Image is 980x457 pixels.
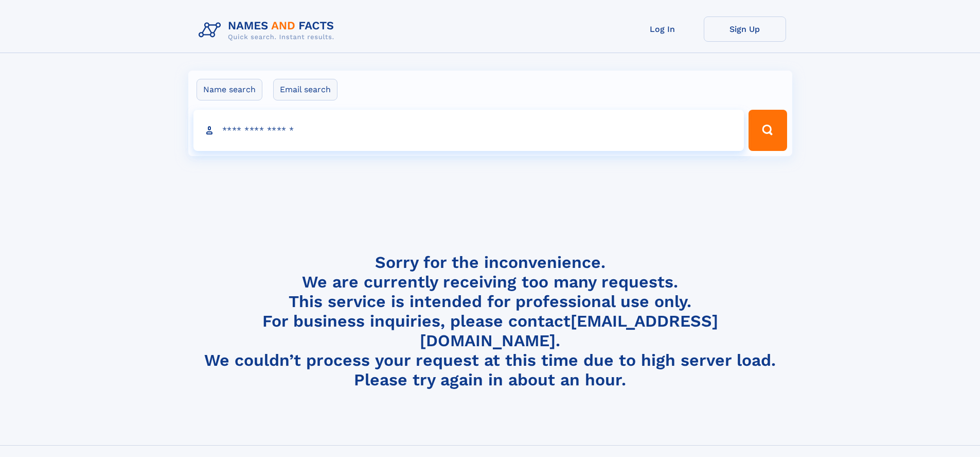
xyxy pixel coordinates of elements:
[193,110,744,151] input: search input
[273,79,337,100] label: Email search
[194,16,343,44] img: Logo Names and Facts
[194,252,786,390] h4: Sorry for the inconvenience. We are currently receiving too many requests. This service is intend...
[420,311,718,350] a: [EMAIL_ADDRESS][DOMAIN_NAME]
[621,16,704,42] a: Log In
[749,110,787,151] button: Search Button
[704,16,786,42] a: Sign Up
[197,79,262,100] label: Name search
